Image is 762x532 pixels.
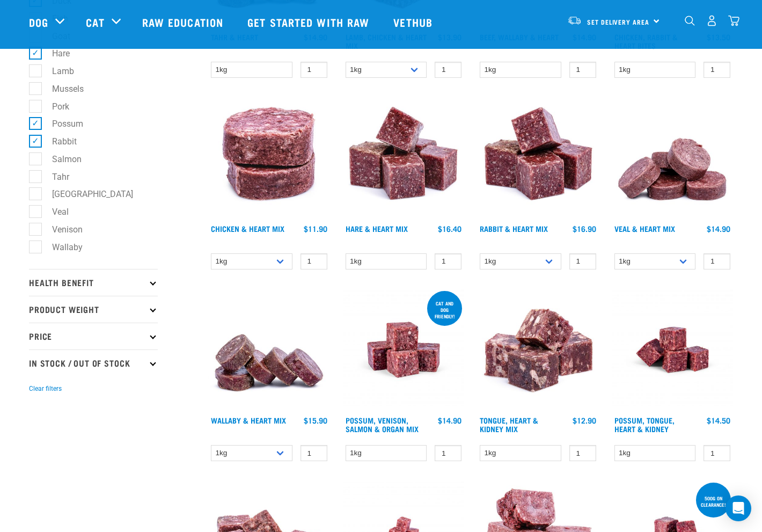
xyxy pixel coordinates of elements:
label: Venison [35,223,87,236]
input: 1 [569,445,596,462]
img: van-moving.png [567,16,582,25]
div: $14.50 [707,416,730,425]
a: Possum, Tongue, Heart & Kidney [614,418,675,431]
img: Pile Of Cubed Hare Heart For Pets [343,97,465,219]
div: $16.90 [573,224,596,233]
input: 1 [435,253,461,270]
label: Tahr [35,170,74,184]
a: Cat [86,14,104,30]
img: Possum Venison Salmon Organ 1626 [343,289,465,411]
img: Chicken and Heart Medallions [208,97,330,219]
a: Veal & Heart Mix [614,227,675,230]
img: 1167 Tongue Heart Kidney Mix 01 [477,289,599,411]
img: home-icon@2x.png [728,15,739,26]
a: Possum, Venison, Salmon & Organ Mix [346,418,419,431]
a: Tongue, Heart & Kidney Mix [480,418,538,431]
div: $12.90 [573,416,596,425]
label: Salmon [35,152,86,166]
p: Health Benefit [29,269,158,296]
img: 1152 Veal Heart Medallions 01 [612,97,734,219]
div: $15.90 [304,416,327,425]
div: 500g on clearance! [696,490,731,513]
a: Wallaby & Heart Mix [211,418,286,422]
a: Chicken & Heart Mix [211,227,284,230]
a: Hare & Heart Mix [346,227,408,230]
a: Rabbit & Heart Mix [480,227,548,230]
input: 1 [435,445,461,462]
label: [GEOGRAPHIC_DATA] [35,187,137,201]
input: 1 [301,253,327,270]
input: 1 [435,62,461,78]
div: $14.90 [707,224,730,233]
a: Vethub [383,1,446,43]
span: Set Delivery Area [587,20,649,24]
p: Product Weight [29,296,158,323]
img: user.png [706,15,717,26]
a: Dog [29,14,48,30]
img: home-icon-1@2x.png [685,16,695,26]
input: 1 [301,445,327,462]
img: 1087 Rabbit Heart Cubes 01 [477,97,599,219]
label: Veal [35,205,73,218]
label: Pork [35,100,74,113]
p: Price [29,323,158,349]
label: Possum [35,117,87,130]
div: $14.90 [438,416,461,425]
label: Mussels [35,82,88,96]
img: 1093 Wallaby Heart Medallions 01 [208,289,330,411]
a: Raw Education [131,1,237,43]
input: 1 [301,62,327,78]
label: Hare [35,47,74,60]
label: Rabbit [35,135,81,148]
div: $16.40 [438,224,461,233]
input: 1 [704,253,730,270]
img: Possum Tongue Heart Kidney 1682 [612,289,734,411]
input: 1 [704,62,730,78]
button: Clear filters [29,384,62,393]
div: Open Intercom Messenger [726,495,751,521]
a: Get started with Raw [237,1,383,43]
div: $11.90 [304,224,327,233]
label: Lamb [35,64,78,78]
input: 1 [704,445,730,462]
div: cat and dog friendly! [427,295,462,324]
p: In Stock / Out Of Stock [29,349,158,376]
input: 1 [569,62,596,78]
input: 1 [569,253,596,270]
label: Wallaby [35,241,87,254]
